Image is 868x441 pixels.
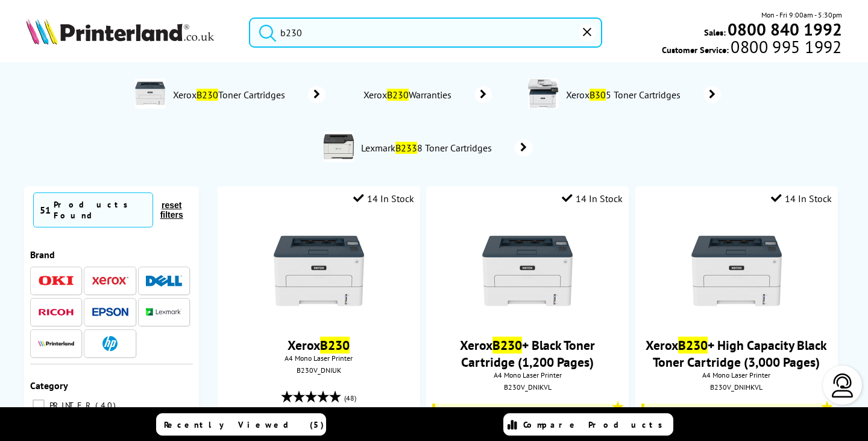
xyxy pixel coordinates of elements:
a: XeroxB230Toner Cartridges [171,78,325,111]
a: LexmarkB2338 Toner Cartridges [360,132,533,164]
mark: B233 [395,142,417,154]
span: (48) [344,387,356,410]
a: Recently Viewed (5) [156,413,326,436]
img: OKI [38,276,74,286]
button: reset filters [153,200,190,220]
mark: B230 [492,337,522,354]
a: XeroxB230+ Black Toner Cartridge (1,200 Pages) [460,337,595,370]
img: Lexmark [146,308,182,316]
div: 14 In Stock [562,192,623,205]
span: Recently Viewed (5) [164,419,324,430]
div: B230V_DNIUK [227,366,411,375]
a: XeroxB230+ High Capacity Black Toner Cartridge (3,000 Pages) [646,337,827,370]
img: Xerox [92,276,128,285]
mark: B230 [197,89,218,101]
span: A4 Mono Laser Printer [224,354,414,363]
a: Printerland Logo [26,18,234,47]
img: Printerland Logo [26,18,214,45]
span: 40 [95,400,119,411]
span: Customer Service: [662,41,841,56]
img: Xerox-B230-Front-Main-Small.jpg [482,226,573,316]
img: HP [102,336,118,351]
mark: B230 [387,89,409,101]
span: A4 Mono Laser Printer [432,370,623,379]
span: Xerox Toner Cartridges [171,89,290,101]
div: Products Found [54,199,146,221]
input: Searc [249,17,602,48]
img: 36SC128-conspage.jpg [324,132,354,162]
img: Printerland [38,340,74,346]
mark: B230 [678,337,708,354]
span: 51 [40,204,51,216]
span: PRINTER [46,400,94,411]
img: Dell [146,275,182,287]
b: 0800 840 1992 [728,18,842,40]
div: B230V_DNIHKVL [644,382,829,392]
span: Xerox 5 Toner Cartridges [564,89,685,101]
span: Xerox Warranties [362,89,457,101]
input: PRINTER 40 [33,399,45,411]
a: Compare Products [503,413,673,436]
img: B305V_DNIUK-conspage.jpg [528,78,558,109]
img: Xerox-B230-Front-Main-Small.jpg [691,226,782,316]
span: Lexmark 8 Toner Cartridges [360,142,497,154]
span: Sales: [704,27,726,38]
img: user-headset-light.svg [831,373,855,398]
a: XeroxB305 Toner Cartridges [564,78,721,111]
mark: B30 [590,89,606,101]
mark: B230 [320,337,350,354]
img: Xerox-B230-Front-Main-Small.jpg [274,226,364,316]
span: 0800 995 1992 [729,41,841,52]
a: 0800 840 1992 [726,24,842,35]
div: B230V_DNIKVL [435,382,620,392]
img: Ricoh [38,309,74,316]
span: Brand [30,249,55,261]
div: 14 In Stock [771,192,832,205]
img: B230V_DNI-conspage.jpg [135,78,165,109]
a: XeroxB230Warranties [362,86,492,103]
span: Compare Products [523,419,669,430]
a: XeroxB230 [288,337,350,354]
img: Epson [92,308,128,317]
div: 14 In Stock [353,192,414,205]
span: Category [30,379,68,392]
span: Mon - Fri 9:00am - 5:30pm [761,9,842,21]
span: A4 Mono Laser Printer [641,370,832,379]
